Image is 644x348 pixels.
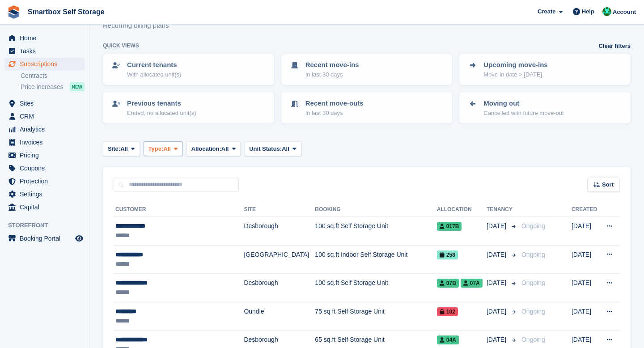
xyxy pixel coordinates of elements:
span: All [163,144,171,153]
span: Account [613,8,636,17]
button: Type: All [144,141,183,156]
span: Invoices [20,136,73,149]
span: CRM [20,110,73,123]
p: Recurring billing plans [103,21,174,31]
span: [DATE] [487,307,508,316]
p: In last 30 days [305,70,359,79]
span: Ongoing [521,251,545,258]
a: menu [4,149,85,161]
p: Recent move-ins [305,60,359,70]
a: Clear filters [598,42,631,51]
span: Home [20,32,73,44]
td: Oundle [244,302,315,331]
th: Site [244,203,315,217]
th: Booking [315,203,436,217]
span: Booking Portal [20,232,73,245]
a: Moving out Cancelled with future move-out [460,93,630,123]
a: menu [4,45,85,57]
a: Contracts [21,72,85,80]
td: [GEOGRAPHIC_DATA] [244,245,315,274]
span: Sites [20,97,73,110]
button: Site: All [103,141,140,156]
td: 75 sq ft Self Storage Unit [315,302,436,331]
div: NEW [70,82,85,91]
td: 100 sq.ft Indoor Self Storage Unit [315,245,436,274]
span: Ongoing [521,222,545,229]
span: Allocation: [191,144,221,153]
th: Customer [114,203,244,217]
a: Recent move-outs In last 30 days [282,93,452,123]
a: menu [4,162,85,174]
p: Moving out [483,98,563,109]
img: stora-icon-8386f47178a22dfd0bd8f6a31ec36ba5ce8667c1dd55bd0f319d3a0aa187defe.svg [7,5,21,19]
span: 102 [437,307,458,316]
a: Price increases NEW [21,82,85,92]
span: Help [582,7,594,16]
p: Recent move-outs [305,98,364,109]
span: Create [538,7,555,16]
td: 100 sq.ft Self Storage Unit [315,274,436,302]
img: Elinor Shepherd [602,7,611,16]
th: Created [572,203,599,217]
a: menu [4,58,85,70]
span: 017B [437,222,462,231]
a: menu [4,110,85,123]
span: Unit Status: [249,144,282,153]
span: [DATE] [487,221,508,231]
span: 258 [437,250,458,259]
span: Ongoing [521,336,545,343]
a: menu [4,232,85,245]
p: In last 30 days [305,109,364,118]
span: Capital [20,201,73,213]
span: 07B [437,279,459,288]
a: menu [4,188,85,200]
button: Allocation: All [186,141,241,156]
span: All [120,144,128,153]
p: With allocated unit(s) [127,70,181,79]
h6: Quick views [103,42,139,50]
span: [DATE] [487,250,508,259]
span: Tasks [20,45,73,57]
p: Ended, no allocated unit(s) [127,109,196,118]
th: Allocation [437,203,487,217]
p: Cancelled with future move-out [483,109,563,118]
td: 100 sq.ft Self Storage Unit [315,217,436,246]
td: [DATE] [572,274,599,302]
span: Storefront [8,221,89,230]
span: Analytics [20,123,73,136]
a: menu [4,32,85,44]
a: menu [4,136,85,149]
a: Recent move-ins In last 30 days [282,55,452,84]
span: Site: [108,144,120,153]
a: Smartbox Self Storage [24,4,108,19]
td: [DATE] [572,217,599,246]
td: Desborough [244,217,315,246]
p: Move-in date > [DATE] [483,70,547,79]
a: Upcoming move-ins Move-in date > [DATE] [460,55,630,84]
span: 04A [437,335,459,344]
a: Current tenants With allocated unit(s) [104,55,273,84]
span: All [221,144,229,153]
span: Sort [602,180,614,189]
a: menu [4,201,85,213]
span: Settings [20,188,73,200]
span: Subscriptions [20,58,73,70]
p: Current tenants [127,60,181,70]
th: Tenancy [487,203,518,217]
p: Upcoming move-ins [483,60,547,70]
span: All [282,144,289,153]
span: Type: [148,144,164,153]
a: Previous tenants Ended, no allocated unit(s) [104,93,273,123]
a: menu [4,97,85,110]
span: Protection [20,175,73,187]
span: [DATE] [487,278,508,288]
span: Ongoing [521,279,545,286]
span: 07A [461,279,483,288]
p: Previous tenants [127,98,196,109]
span: [DATE] [487,335,508,344]
td: [DATE] [572,245,599,274]
span: Price increases [21,83,64,91]
span: Coupons [20,162,73,174]
a: menu [4,175,85,187]
a: menu [4,123,85,136]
